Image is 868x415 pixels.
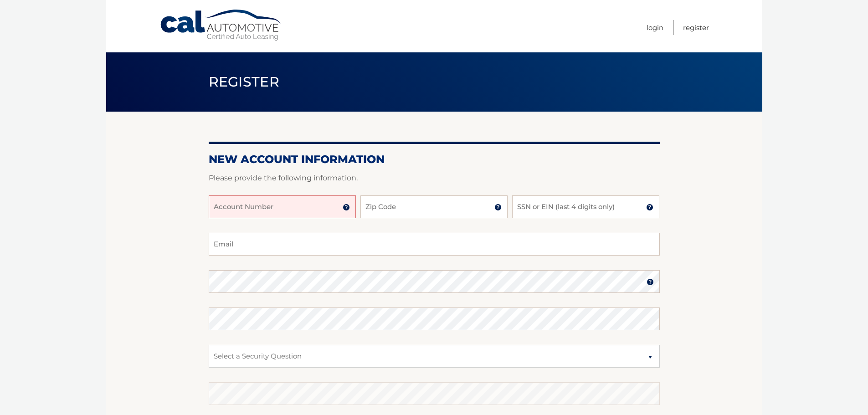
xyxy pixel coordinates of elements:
img: tooltip.svg [494,204,502,211]
a: Register [683,20,709,35]
a: Cal Automotive [159,9,282,41]
span: Register [209,73,280,90]
img: tooltip.svg [647,278,654,286]
a: Login [647,20,663,35]
img: tooltip.svg [343,204,350,211]
input: Email [209,233,660,256]
input: SSN or EIN (last 4 digits only) [512,195,659,218]
img: tooltip.svg [646,204,653,211]
p: Please provide the following information. [209,172,660,184]
h2: New Account Information [209,153,660,166]
input: Account Number [209,195,356,218]
input: Zip Code [360,195,508,218]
